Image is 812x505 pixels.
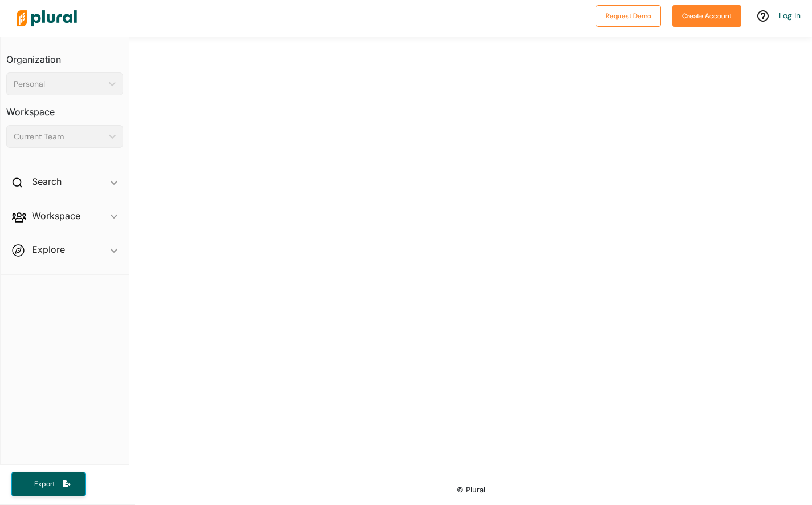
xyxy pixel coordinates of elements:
button: Export [11,472,86,496]
a: Create Account [672,9,741,21]
div: Current Team [14,131,104,143]
a: Log In [779,10,801,21]
button: Create Account [672,5,741,27]
div: Personal [14,78,104,90]
a: Request Demo [596,9,661,21]
h3: Organization [6,43,123,68]
span: Export [26,479,63,489]
h3: Workspace [6,95,123,120]
small: © Plural [457,486,485,494]
h2: Search [32,175,62,188]
button: Request Demo [596,5,661,27]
